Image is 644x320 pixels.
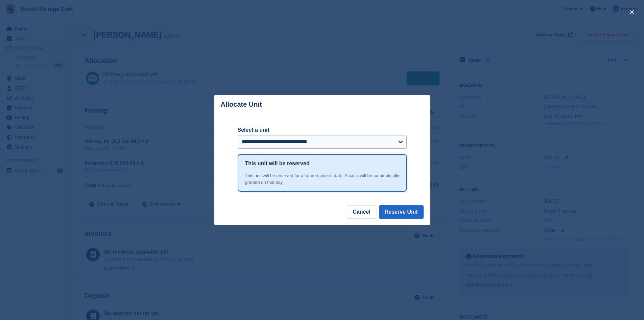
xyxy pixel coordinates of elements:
h1: This unit will be reserved [245,159,310,168]
p: Allocate Unit [221,101,262,108]
button: Reserve Unit [379,205,424,219]
div: This unit will be reserved for a future move-in date. Access will be automatically granted on tha... [245,172,399,186]
label: Select a unit [238,126,407,134]
button: Cancel [347,205,376,219]
button: close [626,7,637,18]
